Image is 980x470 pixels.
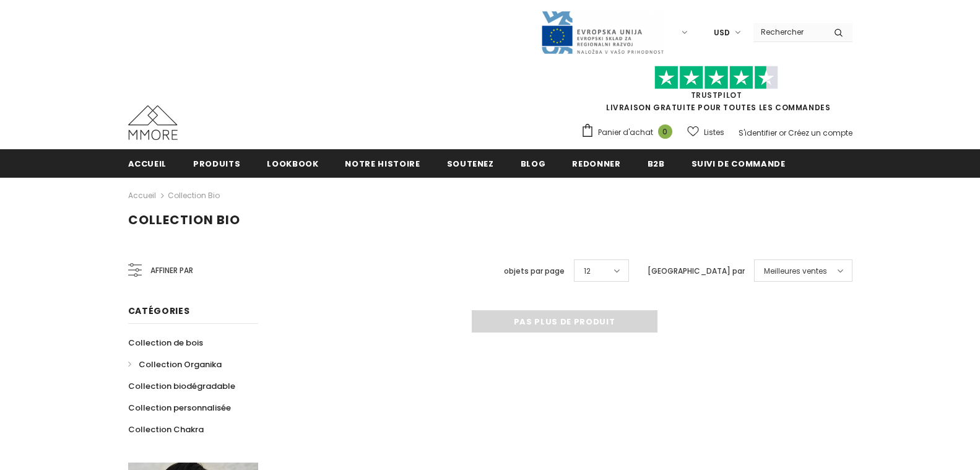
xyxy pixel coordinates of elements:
[521,158,546,170] span: Blog
[521,149,546,177] a: Blog
[692,158,786,170] span: Suivi de commande
[704,126,724,139] span: Listes
[581,123,679,142] a: Panier d'achat 0
[648,265,745,277] label: [GEOGRAPHIC_DATA] par
[267,158,318,170] span: Lookbook
[128,397,231,419] a: Collection personnalisée
[753,23,825,41] input: Search Site
[447,149,494,177] a: soutenez
[128,402,231,414] span: Collection personnalisée
[345,149,420,177] a: Notre histoire
[739,128,777,138] a: S'identifier
[128,380,235,392] span: Collection biodégradable
[128,337,203,349] span: Collection de bois
[128,305,190,317] span: Catégories
[128,211,240,228] span: Collection Bio
[128,105,178,140] img: Cas MMORE
[168,190,220,201] a: Collection Bio
[648,149,665,177] a: B2B
[128,354,222,375] a: Collection Organika
[128,375,235,397] a: Collection biodégradable
[193,158,240,170] span: Produits
[128,188,156,203] a: Accueil
[540,27,664,37] a: Javni Razpis
[193,149,240,177] a: Produits
[128,332,203,354] a: Collection de bois
[788,128,852,138] a: Créez un compte
[128,158,167,170] span: Accueil
[345,158,420,170] span: Notre histoire
[691,90,742,100] a: TrustPilot
[648,158,665,170] span: B2B
[714,27,730,39] span: USD
[504,265,565,277] label: objets par page
[139,359,222,370] span: Collection Organika
[658,124,672,139] span: 0
[128,424,204,435] span: Collection Chakra
[654,66,778,90] img: Faites confiance aux étoiles pilotes
[267,149,318,177] a: Lookbook
[764,265,827,277] span: Meilleures ventes
[447,158,494,170] span: soutenez
[128,419,204,440] a: Collection Chakra
[779,128,786,138] span: or
[584,265,591,277] span: 12
[128,149,167,177] a: Accueil
[572,158,620,170] span: Redonner
[687,121,724,143] a: Listes
[572,149,620,177] a: Redonner
[150,264,193,277] span: Affiner par
[598,126,653,139] span: Panier d'achat
[692,149,786,177] a: Suivi de commande
[540,10,664,55] img: Javni Razpis
[581,71,852,113] span: LIVRAISON GRATUITE POUR TOUTES LES COMMANDES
